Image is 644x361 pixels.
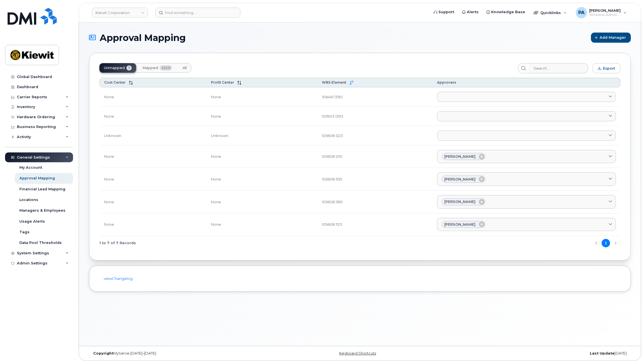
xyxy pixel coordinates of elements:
[99,87,206,107] td: None
[437,80,456,84] span: Approvers
[99,107,206,126] td: None
[603,66,615,70] span: Export
[600,35,626,40] span: Add Manager
[444,154,475,159] span: [PERSON_NAME]
[206,168,317,191] td: None
[100,33,186,43] span: Approval Mapping
[317,168,432,191] td: 105608.1195
[322,80,346,84] span: WBS Element
[450,351,631,356] div: [DATE]
[104,276,133,281] a: viewChangelog
[99,239,136,247] span: 1 to 7 of 7 Records
[444,177,475,182] span: [PERSON_NAME]
[529,63,588,73] input: Search...
[444,222,475,227] span: [PERSON_NAME]
[317,87,432,107] td: 106461.1380
[317,213,432,236] td: 105608.1123
[206,87,317,107] td: None
[437,172,616,186] a: [PERSON_NAME]
[593,63,620,73] button: Export
[211,80,234,84] span: Profit Center
[206,191,317,213] td: None
[99,213,206,236] td: None
[160,65,172,70] span: 1015
[590,351,615,355] strong: Last Update
[142,66,158,70] span: Mapped
[206,107,317,126] td: None
[99,145,206,168] td: None
[99,126,206,145] td: Unknown
[317,191,432,213] td: 105608.1185
[317,126,432,145] td: 105608.1223
[99,168,206,191] td: None
[317,145,432,168] td: 105608.1210
[93,351,113,355] strong: Copyright
[437,195,616,209] a: [PERSON_NAME]
[602,239,610,247] button: Page 1
[620,337,640,357] iframe: Messenger Launcher
[183,66,187,70] span: All
[339,351,376,355] a: Keyboard Shortcuts
[591,33,631,43] button: Add Manager
[317,107,432,126] td: 105903.1393
[89,351,270,356] div: MyServe [DATE]–[DATE]
[437,218,616,231] a: [PERSON_NAME]
[99,191,206,213] td: None
[206,145,317,168] td: None
[444,199,475,204] span: [PERSON_NAME]
[206,126,317,145] td: Unknown
[437,150,616,163] a: [PERSON_NAME]
[104,80,126,84] span: Cost Center
[206,213,317,236] td: None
